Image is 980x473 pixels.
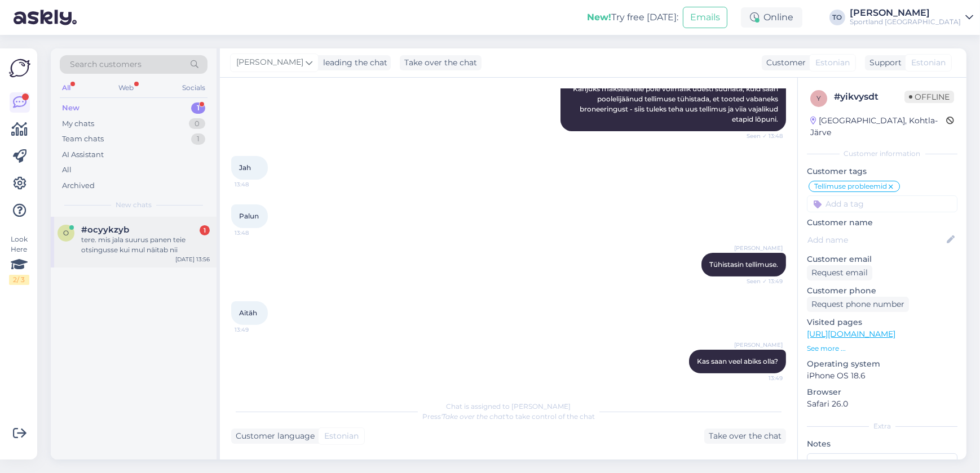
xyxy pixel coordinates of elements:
[816,94,821,102] span: y
[807,329,895,339] a: [URL][DOMAIN_NAME]
[834,90,904,104] div: # yikvysdt
[807,370,957,382] p: iPhone OS 18.6
[697,357,778,365] span: Kas saan veel abiks olla?
[62,102,80,114] div: New
[63,229,69,237] span: o
[762,57,806,69] div: Customer
[235,325,277,334] span: 13:49
[810,115,946,139] div: [GEOGRAPHIC_DATA], Kohtla-Järve
[70,59,142,70] span: Search customers
[740,132,783,140] span: Seen ✓ 13:48
[9,234,29,285] div: Look Here
[62,164,72,176] div: All
[807,195,957,212] input: Add a tag
[807,234,944,246] input: Add name
[807,265,872,280] div: Request email
[740,277,783,285] span: Seen ✓ 13:49
[807,386,957,398] p: Browser
[807,421,957,431] div: Extra
[740,374,783,382] span: 13:49
[236,56,303,69] span: [PERSON_NAME]
[191,102,205,114] div: 1
[807,398,957,410] p: Safari 26.0
[734,341,783,349] span: [PERSON_NAME]
[200,225,210,235] div: 1
[865,57,902,69] div: Support
[175,255,210,264] div: [DATE] 13:56
[189,118,205,130] div: 0
[829,10,845,25] div: TO
[807,253,957,265] p: Customer email
[734,244,783,252] span: [PERSON_NAME]
[587,12,611,23] b: New!
[709,260,778,269] span: Tühistasin tellimuse.
[807,285,957,297] p: Customer phone
[741,7,802,28] div: Online
[400,55,482,70] div: Take over the chat
[9,275,29,285] div: 2 / 3
[62,180,95,191] div: Archived
[235,229,277,237] span: 13:48
[911,57,946,69] span: Estonian
[447,402,571,410] span: Chat is assigned to [PERSON_NAME]
[807,166,957,177] p: Customer tags
[441,412,506,421] i: 'Take over the chat'
[807,343,957,354] p: See more ...
[191,133,205,145] div: 1
[587,11,678,24] div: Try free [DATE]:
[62,133,104,145] div: Team chats
[62,149,104,160] div: AI Assistant
[814,183,887,190] span: Tellimuse probleemid
[850,8,973,26] a: [PERSON_NAME]Sportland [GEOGRAPHIC_DATA]
[319,57,387,69] div: leading the chat
[62,118,94,130] div: My chats
[422,412,595,421] span: Press to take control of the chat
[81,225,129,235] span: #ocyykzyb
[807,297,909,312] div: Request phone number
[239,309,257,317] span: Aitäh
[9,57,30,79] img: Askly Logo
[324,430,359,442] span: Estonian
[683,7,727,28] button: Emails
[180,81,208,95] div: Socials
[239,163,251,172] span: Jah
[807,438,957,450] p: Notes
[807,149,957,159] div: Customer information
[117,81,136,95] div: Web
[704,429,786,444] div: Take over the chat
[850,8,961,17] div: [PERSON_NAME]
[116,200,152,210] span: New chats
[231,430,315,442] div: Customer language
[81,235,210,255] div: tere. mis jala suurus panen teie otsingusse kui mul näitab nii
[815,57,850,69] span: Estonian
[239,212,259,220] span: Palun
[807,217,957,229] p: Customer name
[807,358,957,370] p: Operating system
[807,316,957,328] p: Visited pages
[904,91,954,103] span: Offline
[235,180,277,189] span: 13:48
[60,81,73,95] div: All
[850,17,961,26] div: Sportland [GEOGRAPHIC_DATA]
